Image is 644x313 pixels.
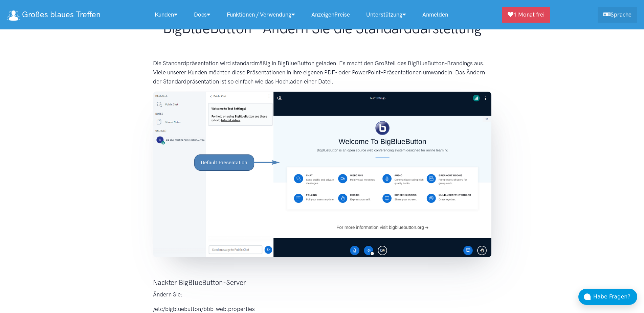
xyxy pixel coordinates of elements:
a: Unterstützung [358,7,414,22]
a: Sprache [598,7,637,23]
div: Habe Fragen? [593,292,637,301]
img: Standardpräsentation [153,92,491,257]
h3: Nackter BigBlueButton-Server [153,278,491,287]
a: Funktionen / Verwendung [219,7,303,22]
a: Anmelden [414,7,456,22]
p: Ändern Sie: [153,290,491,299]
a: Großes blaues Treffen [7,7,101,22]
button: Habe Fragen? [578,289,637,305]
a: AnzeigenPreise [303,7,358,22]
a: Docs [186,7,219,22]
a: Kunden [147,7,186,22]
p: Die Standardpräsentation wird standardmäßig in BigBlueButton geladen. Es macht den Großteil des B... [153,59,491,87]
img: Logo [7,10,20,21]
a: 1 Monat frei [502,7,550,23]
